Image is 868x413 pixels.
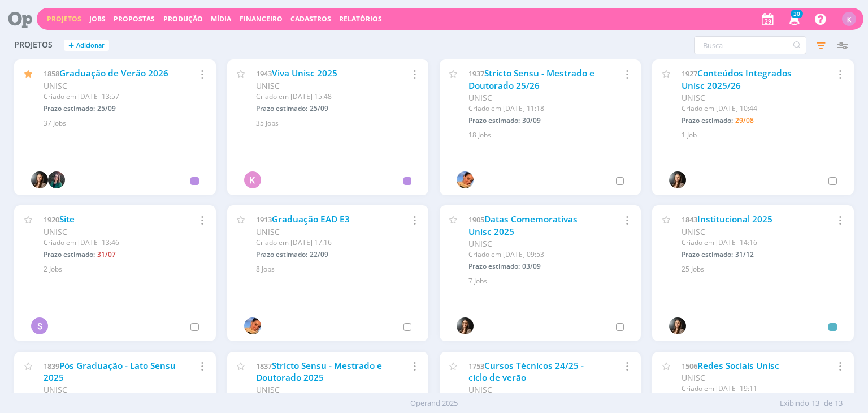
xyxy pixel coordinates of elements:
[44,238,177,248] div: Criado em [DATE] 13:46
[835,398,843,409] span: 13
[44,249,95,259] span: Prazo estimado:
[44,226,67,237] span: UNISC
[841,9,857,29] button: K
[244,171,261,188] div: K
[287,15,335,24] button: Cadastros
[468,214,484,225] span: 1905
[256,92,389,102] div: Criado em [DATE] 15:48
[290,14,331,24] span: Cadastros
[256,238,389,248] div: Criado em [DATE] 17:16
[256,68,272,79] span: 1943
[236,15,286,24] button: Financeiro
[256,118,415,128] div: 35 Jobs
[160,15,206,24] button: Produção
[669,317,686,334] img: B
[468,130,627,140] div: 18 Jobs
[780,398,809,409] span: Exibindo
[59,213,75,225] a: Site
[669,171,686,188] img: B
[14,40,53,50] span: Projetos
[207,15,235,24] button: Mídia
[468,92,492,103] span: UNISC
[44,118,202,128] div: 37 Jobs
[44,361,59,371] span: 1839
[468,249,602,260] div: Criado em [DATE] 09:53
[457,171,474,188] img: L
[256,80,280,91] span: UNISC
[468,115,520,125] span: Prazo estimado:
[310,249,328,259] span: 22/09
[256,360,382,384] a: Stricto Sensu - Mestrado e Doutorado 2025
[682,104,815,114] div: Criado em [DATE] 10:44
[44,104,95,113] span: Prazo estimado:
[48,171,65,188] img: R
[682,67,792,92] a: Conteúdos Integrados Unisc 2025/26
[272,67,337,79] a: Viva Unisc 2025
[31,171,48,188] img: B
[468,238,492,249] span: UNISC
[824,398,832,409] span: de
[44,264,202,274] div: 2 Jobs
[682,92,705,103] span: UNISC
[256,214,272,225] span: 1913
[47,14,81,24] a: Projetos
[256,104,307,113] span: Prazo estimado:
[44,384,67,395] span: UNISC
[468,276,627,286] div: 7 Jobs
[468,361,484,371] span: 1753
[97,249,116,259] span: 31/07
[811,398,819,409] span: 13
[336,15,385,24] button: Relatórios
[256,226,280,237] span: UNISC
[44,15,85,24] button: Projetos
[468,67,594,92] a: Stricto Sensu - Mestrado e Doutorado 25/26
[697,360,779,372] a: Redes Sociais Unisc
[244,317,261,334] img: L
[44,360,176,384] a: Pós Graduação - Lato Sensu 2025
[682,372,705,383] span: UNISC
[682,226,705,237] span: UNISC
[64,40,109,51] button: +Adicionar
[86,15,109,24] button: Jobs
[310,104,328,113] span: 25/09
[468,384,492,395] span: UNISC
[68,40,74,51] span: +
[468,104,602,114] div: Criado em [DATE] 11:18
[256,361,272,371] span: 1837
[256,249,307,259] span: Prazo estimado:
[114,14,155,24] span: Propostas
[522,115,541,125] span: 30/09
[468,360,584,384] a: Cursos Técnicos 24/25 - ciclo de verão
[682,130,840,140] div: 1 Job
[468,68,484,79] span: 1937
[682,214,697,225] span: 1843
[682,249,733,259] span: Prazo estimado:
[339,14,382,24] a: Relatórios
[468,261,520,271] span: Prazo estimado:
[240,14,283,24] a: Financeiro
[76,42,105,49] span: Adicionar
[31,317,48,334] div: S
[89,14,106,24] a: Jobs
[256,384,280,395] span: UNISC
[163,14,203,24] a: Produção
[272,213,350,225] a: Graduação EAD E3
[44,92,177,102] div: Criado em [DATE] 13:57
[522,261,541,271] span: 03/09
[735,249,754,259] span: 31/12
[682,264,840,274] div: 25 Jobs
[682,238,815,248] div: Criado em [DATE] 14:16
[682,115,733,125] span: Prazo estimado:
[682,361,697,371] span: 1506
[44,214,59,225] span: 1920
[44,68,59,79] span: 1858
[782,9,805,29] button: 30
[682,384,815,394] div: Criado em [DATE] 19:11
[97,104,116,113] span: 25/09
[44,80,67,91] span: UNISC
[694,36,806,54] input: Busca
[211,14,231,24] a: Mídia
[735,115,754,125] span: 29/08
[59,67,168,79] a: Graduação de Verão 2026
[697,213,772,225] a: Institucional 2025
